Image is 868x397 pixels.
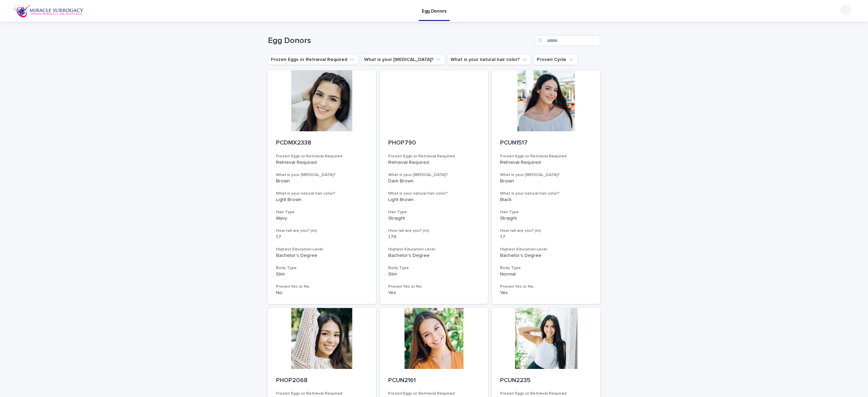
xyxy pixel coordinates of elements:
[388,216,480,221] p: Straight
[276,271,368,277] p: Slim
[500,228,592,234] h3: How tall are you? (m)
[276,284,368,289] h3: Proven Yes or No
[388,284,480,289] h3: Proven Yes or No
[276,191,368,196] h3: What is your natural hair color?
[276,228,368,234] h3: How tall are you? (m)
[276,247,368,252] h3: Highest Education Level
[500,377,592,384] p: PCUN2235
[380,70,488,304] a: PHOP790Frozen Eggs or Retrieval RequiredRetrieval RequiredWhat is your [MEDICAL_DATA]?Dark BrownW...
[276,139,368,147] p: PCDMX2338
[276,172,368,178] h3: What is your [MEDICAL_DATA]?
[500,197,592,203] p: Black
[500,209,592,215] h3: Hair Type
[388,234,480,240] p: 1.79
[492,70,600,304] a: PCUN1517Frozen Eggs or Retrieval RequiredRetrieval RequiredWhat is your [MEDICAL_DATA]?BrownWhat ...
[276,265,368,271] h3: Body Type
[500,290,592,296] p: Yes
[388,391,480,396] h3: Frozen Eggs or Retrieval Required
[388,377,480,384] p: PCUN2161
[276,234,368,240] p: 1.7
[500,154,592,159] h3: Frozen Eggs or Retrieval Required
[534,54,577,65] button: Proven Cycle
[276,377,368,384] p: PHOP2068
[500,216,592,221] p: Straight
[388,290,480,296] p: Yes
[500,234,592,240] p: 1.7
[276,160,368,166] p: Retrieval Required
[388,228,480,234] h3: How tall are you? (m)
[500,284,592,289] h3: Proven Yes or No
[388,265,480,271] h3: Body Type
[388,247,480,252] h3: Highest Education Level
[268,54,358,65] button: Frozen Eggs or Retrieval Required
[500,172,592,178] h3: What is your [MEDICAL_DATA]?
[500,271,592,277] p: Normal
[536,35,600,46] input: Search
[388,209,480,215] h3: Hair Type
[448,54,531,65] button: What is your natural hair color?
[500,178,592,184] p: Brown
[276,197,368,203] p: Light Brown
[276,154,368,159] h3: Frozen Eggs or Retrieval Required
[500,139,592,147] p: PCUN1517
[276,178,368,184] p: Brown
[500,265,592,271] h3: Body Type
[276,290,368,296] p: No
[276,209,368,215] h3: Hair Type
[500,247,592,252] h3: Highest Education Level
[388,191,480,196] h3: What is your natural hair color?
[388,172,480,178] h3: What is your [MEDICAL_DATA]?
[388,197,480,203] p: Light Brown
[268,70,376,304] a: PCDMX2338Frozen Eggs or Retrieval RequiredRetrieval RequiredWhat is your [MEDICAL_DATA]?BrownWhat...
[500,391,592,396] h3: Frozen Eggs or Retrieval Required
[388,271,480,277] p: Slim
[361,54,445,65] button: What is your eye color?
[268,36,533,46] h1: Egg Donors
[388,154,480,159] h3: Frozen Eggs or Retrieval Required
[276,253,368,259] p: Bachelor's Degree
[500,191,592,196] h3: What is your natural hair color?
[388,139,480,147] p: PHOP790
[388,253,480,259] p: Bachelor's Degree
[500,253,592,259] p: Bachelor's Degree
[14,4,84,18] img: OiFFDOGZQuirLhrlO1ag
[388,178,480,184] p: Dark Brown
[276,216,368,221] p: Wavy
[500,160,592,166] p: Retrieval Required
[276,391,368,396] h3: Frozen Eggs or Retrieval Required
[388,160,480,166] p: Retrieval Required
